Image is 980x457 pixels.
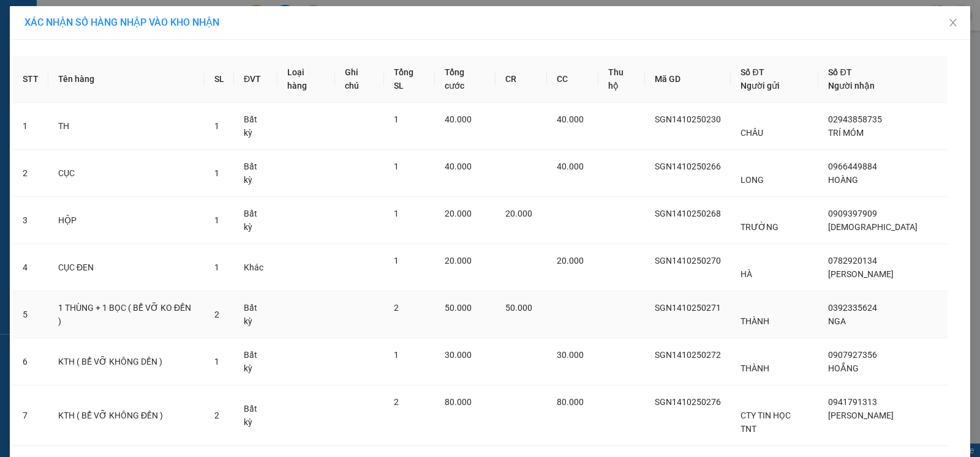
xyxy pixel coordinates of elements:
[335,56,384,103] th: Ghi chú
[936,6,970,40] button: Close
[9,78,28,91] span: CR :
[234,103,277,150] td: Bất kỳ
[598,56,646,103] th: Thu hộ
[394,114,399,124] span: 1
[828,175,858,185] span: HOÀNG
[214,215,219,225] span: 1
[655,256,721,266] span: SGN1410250270
[828,81,875,91] span: Người nhận
[557,350,584,360] span: 30.000
[13,150,48,197] td: 2
[655,114,721,124] span: SGN1410250230
[48,103,205,150] td: TH
[828,67,851,77] span: Số ĐT
[828,222,918,232] span: [DEMOGRAPHIC_DATA]
[13,338,48,385] td: 6
[496,56,547,103] th: CR
[394,303,399,313] span: 2
[445,397,472,407] span: 80.000
[828,128,864,138] span: TRÍ MÓM
[505,209,532,218] span: 20.000
[48,197,205,244] td: HỘP
[394,256,399,266] span: 1
[13,103,48,150] td: 1
[48,385,205,446] td: KTH ( BỂ VỠ KHÔNG ĐỀN )
[13,385,48,446] td: 7
[234,244,277,291] td: Khác
[547,56,598,103] th: CC
[655,303,721,313] span: SGN1410250271
[741,67,764,77] span: Số ĐT
[741,81,780,91] span: Người gửi
[445,303,472,313] span: 50.000
[828,363,859,373] span: HOẮNG
[13,56,48,103] th: STT
[214,121,219,131] span: 1
[741,411,791,434] span: CTY TIN HỌC TNT
[828,269,894,279] span: [PERSON_NAME]
[741,175,764,185] span: LONG
[214,310,219,319] span: 2
[48,291,205,338] td: 1 THÙNG + 1 BỌC ( BỂ VỠ KO ĐỀN )
[828,256,877,266] span: 0782920134
[384,56,435,103] th: Tổng SL
[205,56,234,103] th: SL
[445,114,472,124] span: 40.000
[445,162,472,171] span: 40.000
[828,397,877,407] span: 0941791313
[828,303,877,313] span: 0392335624
[9,77,73,92] div: 20.000
[741,363,769,373] span: THÀNH
[80,10,109,23] span: Nhận:
[394,350,399,360] span: 1
[48,338,205,385] td: KTH ( BỂ VỠ KHÔNG DỀN )
[741,128,763,138] span: CHÂU
[80,10,204,38] div: [GEOGRAPHIC_DATA]
[214,262,219,272] span: 1
[557,114,584,124] span: 40.000
[234,197,277,244] td: Bất kỳ
[655,209,721,218] span: SGN1410250268
[394,397,399,407] span: 2
[445,256,472,266] span: 20.000
[828,162,877,171] span: 0966449884
[394,162,399,171] span: 1
[24,17,219,28] span: XÁC NHẬN SỐ HÀNG NHẬP VÀO KHO NHẬN
[48,150,205,197] td: CỤC
[828,350,877,360] span: 0907927356
[214,357,219,366] span: 1
[48,56,205,103] th: Tên hàng
[645,56,731,103] th: Mã GD
[234,56,277,103] th: ĐVT
[445,209,472,218] span: 20.000
[828,114,882,124] span: 02943858735
[10,12,29,24] span: Gửi:
[828,411,894,420] span: [PERSON_NAME]
[234,291,277,338] td: Bất kỳ
[234,338,277,385] td: Bất kỳ
[80,38,204,53] div: tieu nuong
[13,291,48,338] td: 5
[655,162,721,171] span: SGN1410250266
[13,244,48,291] td: 4
[13,197,48,244] td: 3
[828,316,846,326] span: NGA
[214,411,219,420] span: 2
[214,168,219,178] span: 1
[394,209,399,218] span: 1
[80,53,204,70] div: 0932564075
[557,162,584,171] span: 40.000
[557,397,584,407] span: 80.000
[741,222,778,232] span: TRƯỜNG
[445,350,472,360] span: 30.000
[277,56,336,103] th: Loại hàng
[948,18,958,28] span: close
[234,150,277,197] td: Bất kỳ
[741,269,752,279] span: HÀ
[234,385,277,446] td: Bất kỳ
[741,316,769,326] span: THÀNH
[48,244,205,291] td: CỤC ĐEN
[655,397,721,407] span: SGN1410250276
[505,303,532,313] span: 50.000
[828,209,877,218] span: 0909397909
